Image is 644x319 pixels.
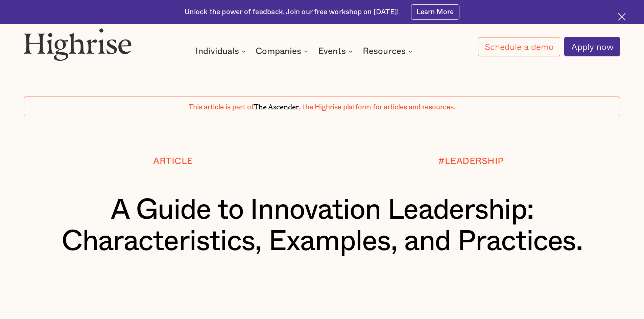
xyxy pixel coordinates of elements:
div: Resources [363,47,406,55]
span: , the Highrise platform for articles and resources. [299,104,455,111]
span: The Ascender [254,101,299,109]
div: Companies [256,47,301,55]
div: Companies [256,47,310,55]
h1: A Guide to Innovation Leadership: Characteristics, Examples, and Practices. [49,194,595,258]
div: Events [318,47,346,55]
div: Individuals [195,47,248,55]
div: Resources [363,47,414,55]
span: This article is part of [189,104,254,111]
div: #LEADERSHIP [438,156,504,166]
div: Events [318,47,355,55]
div: Article [153,156,193,166]
a: Apply now [564,37,620,56]
a: Schedule a demo [478,37,560,56]
img: Cross icon [618,13,626,21]
a: Learn More [411,4,459,20]
div: Unlock the power of feedback. Join our free workshop on [DATE]! [185,7,399,17]
img: Highrise logo [24,28,132,60]
div: Individuals [195,47,239,55]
